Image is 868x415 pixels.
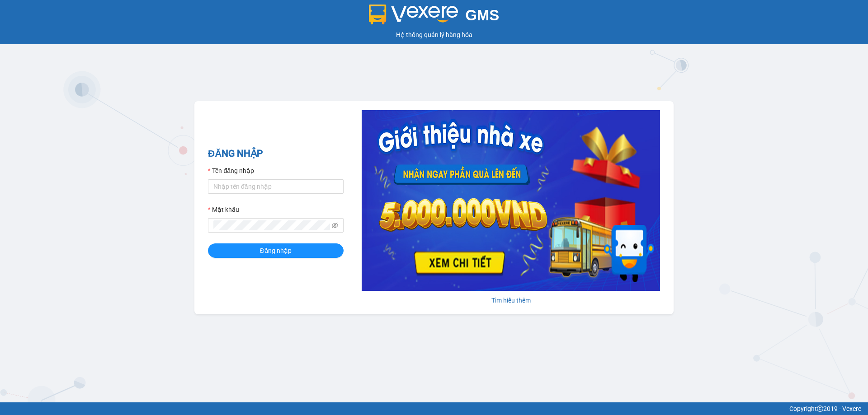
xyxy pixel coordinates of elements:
label: Tên đăng nhập [208,166,254,176]
h2: ĐĂNG NHẬP [208,146,344,161]
span: GMS [465,7,499,23]
a: GMS [369,14,500,21]
label: Mật khẩu [208,205,239,214]
div: Tìm hiểu thêm [362,295,660,305]
img: logo 2 [369,5,458,24]
span: copyright [817,406,823,412]
span: eye-invisible [332,222,338,228]
span: Đăng nhập [260,246,292,256]
div: Hệ thống quản lý hàng hóa [2,30,866,40]
button: Đăng nhập [208,243,344,258]
input: Mật khẩu [213,220,330,230]
img: banner-0 [362,110,660,291]
input: Tên đăng nhập [208,179,344,194]
div: Copyright 2019 - Vexere [7,404,861,414]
